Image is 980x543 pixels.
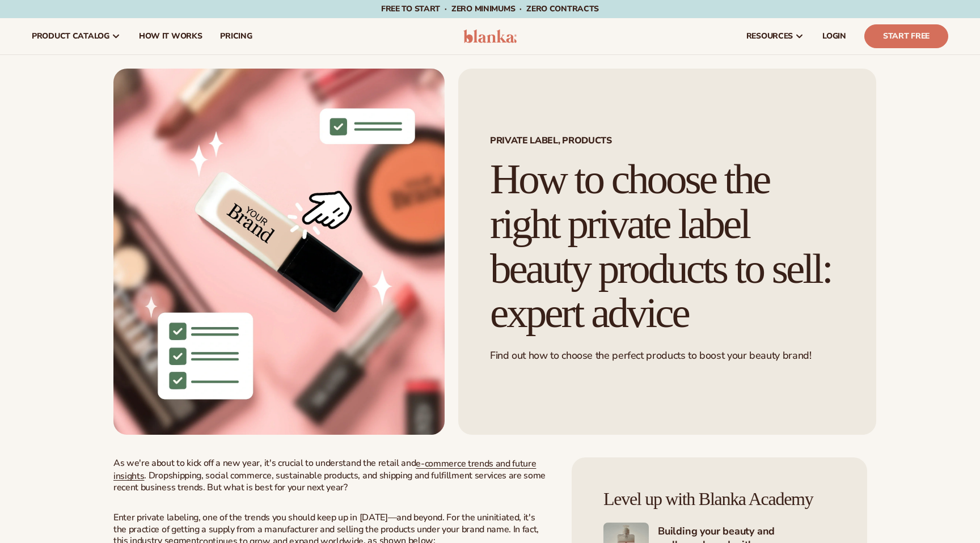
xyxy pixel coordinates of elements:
[737,18,813,54] a: resources
[746,32,793,41] span: resources
[130,18,212,54] a: How It Works
[23,18,130,54] a: product catalog
[864,24,948,48] a: Start Free
[113,469,546,494] span: . Dropshipping, social commerce, sustainable products, and shipping and fulfillment services are ...
[113,69,445,435] img: Private Label Beauty Products Click
[822,32,846,41] span: LOGIN
[490,349,844,362] p: Find out how to choose the perfect products to boost your beauty brand!
[381,3,599,14] span: Free to start · ZERO minimums · ZERO contracts
[603,489,835,509] h4: Level up with Blanka Academy
[813,18,855,54] a: LOGIN
[113,457,416,469] span: As we're about to kick off a new year, it's crucial to understand the retail and
[220,32,252,41] span: pricing
[139,32,202,41] span: How It Works
[490,157,844,336] h1: How to choose the right private label beauty products to sell: expert advice
[463,29,517,43] img: logo
[211,18,261,54] a: pricing
[490,136,844,145] span: Private Label, Products
[32,32,109,41] span: product catalog
[113,457,536,482] a: e-commerce trends and future insights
